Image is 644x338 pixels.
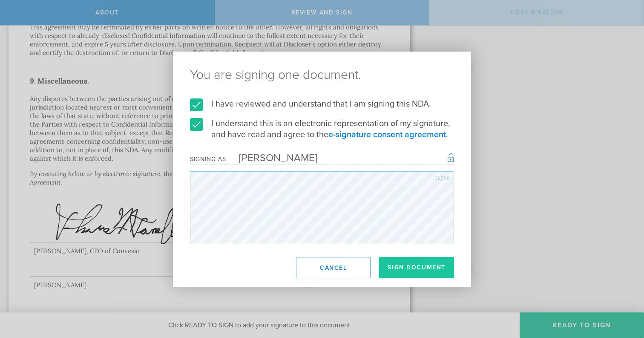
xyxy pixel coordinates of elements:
[379,257,454,278] button: Sign Document
[190,156,226,163] div: Signing as
[226,152,317,164] div: [PERSON_NAME]
[296,257,371,278] button: Cancel
[601,272,644,312] iframe: Chat Widget
[190,118,454,140] label: I understand this is an electronic representation of my signature, and have read and agree to the .
[190,98,454,110] label: I have reviewed and understand that I am signing this NDA.
[190,69,454,81] ng-pluralize: You are signing one document.
[328,130,446,140] a: e-signature consent agreement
